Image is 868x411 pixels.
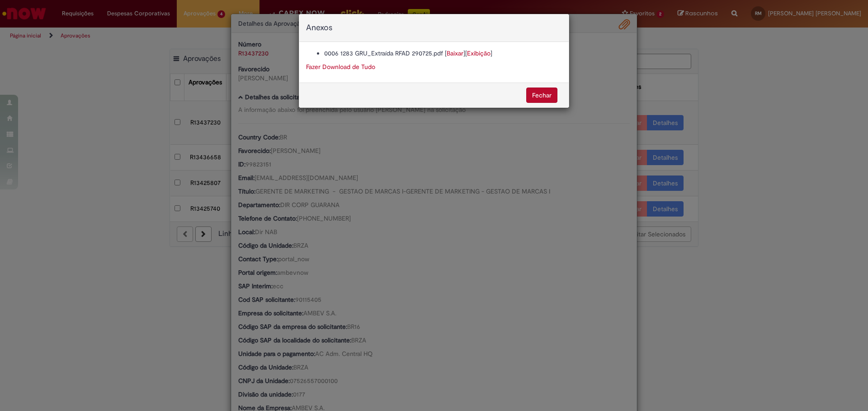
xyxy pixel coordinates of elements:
[306,23,562,32] h4: Anexos
[447,49,463,57] a: Baixar
[324,49,562,58] li: 0006 1283 GRU_Extraída RFAD 290725.pdf [ ]
[467,49,491,57] a: Exibição
[526,88,557,103] button: Fechar
[465,49,492,57] span: [ ]
[306,63,375,71] a: Fazer Download de Tudo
